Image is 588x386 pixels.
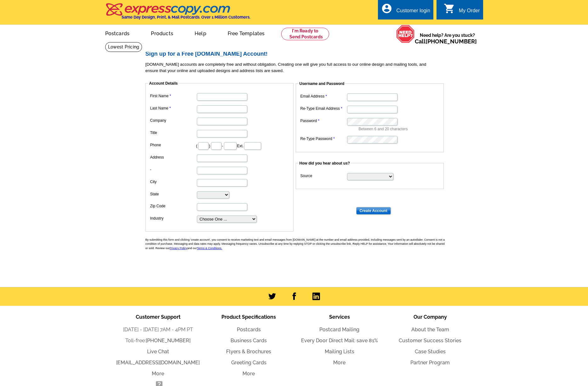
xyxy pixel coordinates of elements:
[359,126,441,132] p: Between 6 and 20 characters
[105,8,250,20] a: Same Day Design, Print, & Mail Postcards. Over 1 Million Customers.
[150,142,196,148] label: Phone
[170,247,187,250] a: Privacy Policy
[150,191,196,197] label: State
[231,338,267,344] a: Business Cards
[299,160,351,166] legend: How did you hear about us?
[150,105,196,111] label: Last Name
[300,173,346,179] label: Source
[146,338,191,344] a: [PHONE_NUMBER]
[299,81,345,87] legend: Username and Password
[136,314,180,320] span: Customer Support
[425,38,477,45] a: [PHONE_NUMBER]
[300,118,346,124] label: Password
[150,215,196,221] label: Industry
[141,25,183,40] a: Products
[226,349,271,355] a: Flyers & Brochures
[414,314,447,320] span: Our Company
[325,349,354,355] a: Mailing Lists
[150,154,196,160] label: Address
[415,349,446,355] a: Case Studies
[150,203,196,209] label: Zip Code
[381,3,392,14] i: account_circle
[243,371,255,377] a: More
[396,8,430,17] div: Customer login
[95,25,140,40] a: Postcards
[150,118,196,123] label: Company
[410,360,450,366] a: Partner Program
[146,238,448,251] p: By submitting this form and clicking 'create account', you consent to receive marketing text and ...
[301,338,378,344] a: Every Door Direct Mail: save 81%
[411,327,449,333] a: About the Team
[459,8,480,17] div: My Order
[150,93,196,99] label: First Name
[218,25,275,40] a: Free Templates
[150,179,196,185] label: City
[300,136,346,142] label: Re-Type Password
[149,81,179,86] legend: Account Details
[399,338,461,344] a: Customer Success Stories
[150,167,196,172] label: -
[185,25,216,40] a: Help
[300,106,346,111] label: Re-Type Email Address
[149,141,290,150] dd: ( ) - Ext.
[415,38,477,45] span: Call
[329,314,350,320] span: Services
[231,360,266,366] a: Greeting Cards
[150,130,196,136] label: Title
[415,32,480,45] span: Need help? Are you stuck?
[356,207,391,215] input: Create Account
[444,3,455,14] i: shopping_cart
[237,327,261,333] a: Postcards
[197,247,222,250] a: Terms & Conditions.
[116,360,200,366] a: [EMAIL_ADDRESS][DOMAIN_NAME]
[152,371,164,377] a: More
[396,25,415,43] img: help
[113,337,203,344] li: Toll-free:
[444,7,480,15] a: shopping_cart My Order
[147,349,169,355] a: Live Chat
[146,61,448,74] p: [DOMAIN_NAME] accounts are completely free and without obligation. Creating one will give you ful...
[146,51,448,58] h2: Sign up for a Free [DOMAIN_NAME] Account!
[300,93,346,99] label: Email Address
[381,7,430,15] a: account_circle Customer login
[122,15,250,20] h4: Same Day Design, Print, & Mail Postcards. Over 1 Million Customers.
[319,327,359,333] a: Postcard Mailing
[113,326,203,333] li: [DATE] - [DATE] 7AM - 4PM PT
[333,360,345,366] a: More
[221,314,276,320] span: Product Specifications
